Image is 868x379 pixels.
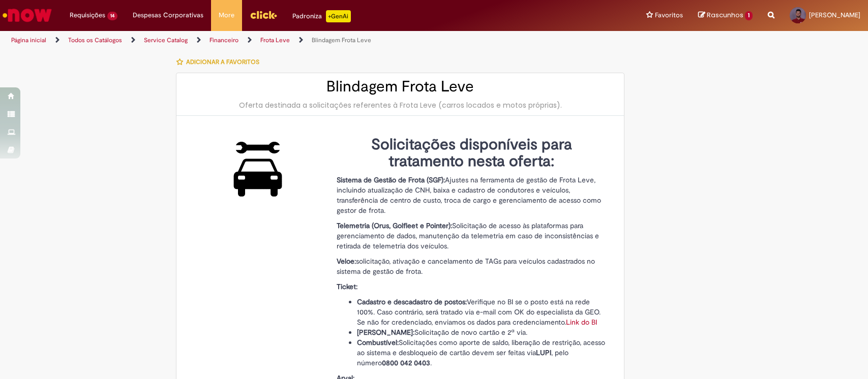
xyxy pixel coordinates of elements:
[133,10,203,20] span: Despesas Corporativas
[209,36,238,44] a: Financeiro
[357,297,606,327] li: Verifique no BI se o posto está na rede 100%. Caso contrário, será tratado via e-mail com OK do e...
[536,348,551,357] strong: LUPI
[187,100,614,110] div: Oferta destinada a solicitações referentes à Frota Leve (carros locados e motos próprias).
[176,51,265,73] button: Adicionar a Favoritos
[8,31,571,50] ul: Trilhas de página
[337,221,452,230] strong: Telemetria (Orus, Golfleet e Pointer):
[250,7,277,22] img: click_logo_yellow_360x200.png
[337,282,357,291] strong: Ticket:
[260,36,290,44] a: Frota Leve
[337,256,606,276] p: solicitação, ativação e cancelamento de TAGs para veículos cadastrados no sistema de gestão de fr...
[357,297,467,306] strong: Cadastro e descadastro de postos:
[11,36,46,44] a: Página inicial
[357,337,606,368] li: Solicitações como aporte de saldo, liberação de restrição, acesso ao sistema e desbloqueio de car...
[187,78,614,95] h2: Blindagem Frota Leve
[219,10,234,20] span: More
[1,5,53,25] img: ServiceNow
[357,327,606,337] li: Solicitação de novo cartão e 2ª via.
[326,10,351,22] p: +GenAi
[382,358,430,367] strong: 0800 042 0403
[292,10,351,22] div: Padroniza
[337,220,606,251] p: Solicitação de acesso às plataformas para gerenciamento de dados, manutenção da telemetria em cas...
[224,136,292,202] img: Blindagem Frota Leve
[371,135,572,171] strong: Solicitações disponíveis para tratamento nesta oferta:
[70,10,105,20] span: Requisições
[144,36,188,44] a: Service Catalog
[337,175,606,215] p: Ajustes na ferramenta de gestão de Frota Leve, incluindo atualização de CNH, baixa e cadastro de ...
[745,11,753,20] span: 1
[809,11,860,19] span: [PERSON_NAME]
[357,328,414,337] strong: [PERSON_NAME]:
[337,175,445,184] strong: Sistema de Gestão de Frota (SGF):
[707,10,743,20] span: Rascunhos
[68,36,122,44] a: Todos os Catálogos
[337,257,356,266] strong: Veloe:
[186,58,259,66] span: Adicionar a Favoritos
[312,36,371,44] a: Blindagem Frota Leve
[107,12,117,20] span: 14
[566,318,597,327] a: Link do BI
[698,11,753,20] a: Rascunhos
[357,338,399,347] strong: Combustível:
[655,10,683,20] span: Favoritos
